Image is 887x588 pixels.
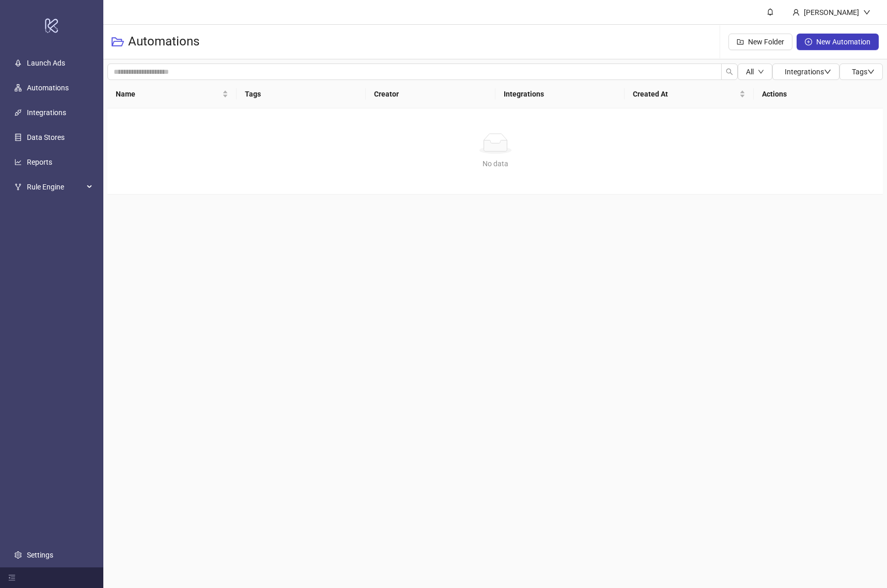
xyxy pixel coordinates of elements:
div: No data [120,158,870,169]
span: folder-add [737,38,744,45]
th: Tags [237,80,366,108]
a: Automations [27,84,69,92]
span: Created At [633,88,737,100]
span: user [792,9,800,16]
span: folder-open [112,36,124,48]
button: Alldown [738,63,772,80]
span: New Folder [748,38,784,46]
th: Name [107,80,237,108]
button: New Automation [797,34,879,50]
span: Tags [852,68,875,76]
span: bell [767,8,774,15]
span: down [758,69,764,75]
span: down [867,68,875,75]
button: New Folder [728,34,792,50]
span: Name [116,88,220,100]
button: Tagsdown [839,63,883,80]
span: fork [14,183,22,190]
span: New Automation [816,38,870,46]
a: Integrations [27,108,66,117]
span: menu-fold [8,574,15,581]
span: down [824,68,831,75]
a: Settings [27,551,53,559]
span: Rule Engine [27,177,84,197]
th: Actions [754,80,883,108]
span: down [863,9,870,16]
button: Integrationsdown [772,63,839,80]
a: Launch Ads [27,59,65,67]
th: Integrations [495,80,625,108]
span: Integrations [785,68,831,76]
span: plus-circle [805,38,812,45]
span: All [746,68,754,76]
th: Created At [625,80,754,108]
span: search [726,68,733,75]
h3: Automations [128,34,199,50]
a: Reports [27,158,52,166]
th: Creator [366,80,495,108]
div: [PERSON_NAME] [800,7,863,18]
a: Data Stores [27,133,65,141]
